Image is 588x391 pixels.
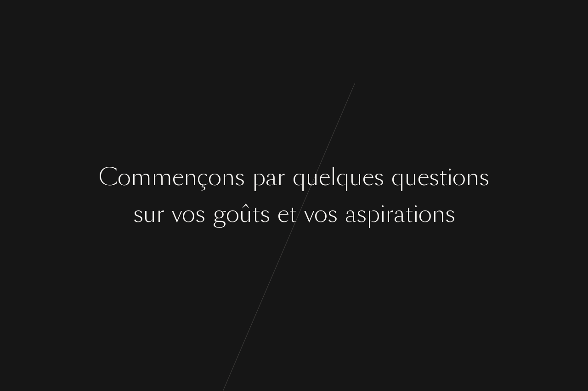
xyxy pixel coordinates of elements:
div: a [345,197,356,231]
div: ç [197,160,208,194]
div: m [131,160,152,194]
div: s [429,160,439,194]
div: a [394,197,405,231]
div: s [328,197,338,231]
div: s [235,160,245,194]
div: m [152,160,172,194]
div: q [391,160,405,194]
div: o [118,160,131,194]
div: û [239,197,252,231]
div: n [466,160,479,194]
div: l [330,160,336,194]
div: u [143,197,156,231]
div: n [221,160,235,194]
div: i [413,197,418,231]
div: v [304,197,314,231]
div: o [182,197,195,231]
div: s [374,160,384,194]
div: s [195,197,205,231]
div: e [418,160,429,194]
div: s [260,197,270,231]
div: s [133,197,143,231]
div: e [172,160,184,194]
div: e [277,197,289,231]
div: t [405,197,413,231]
div: r [277,160,285,194]
div: i [447,160,452,194]
div: o [226,197,239,231]
div: q [336,160,350,194]
div: o [208,160,221,194]
div: o [418,197,432,231]
div: u [405,160,418,194]
div: e [319,160,330,194]
div: p [252,160,266,194]
div: u [350,160,362,194]
div: u [306,160,319,194]
div: o [452,160,466,194]
div: v [172,197,182,231]
div: r [156,197,164,231]
div: C [99,160,118,194]
div: t [289,197,297,231]
div: g [213,197,226,231]
div: a [266,160,277,194]
div: p [367,197,380,231]
div: t [252,197,260,231]
div: s [356,197,367,231]
div: s [479,160,489,194]
div: t [439,160,447,194]
div: n [432,197,445,231]
div: i [380,197,385,231]
div: e [362,160,374,194]
div: s [445,197,455,231]
div: n [184,160,197,194]
div: q [293,160,306,194]
div: o [314,197,328,231]
div: r [385,197,394,231]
